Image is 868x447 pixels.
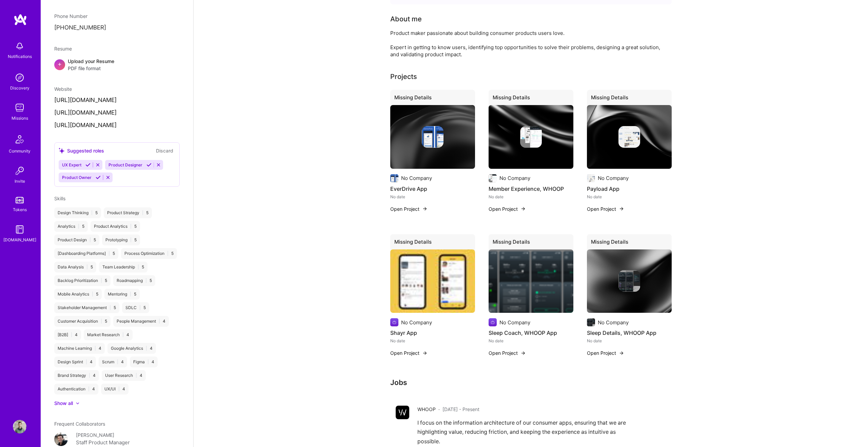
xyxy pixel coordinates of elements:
[587,337,672,344] div: No date
[489,174,497,182] img: Company logo
[401,175,432,182] div: No Company
[9,147,31,155] div: Community
[489,318,497,326] img: Company logo
[54,384,98,394] div: Authentication 4
[587,184,672,193] h4: Payload App
[390,29,662,58] div: Product maker passionate about building consumer products users love. Expert in getting to know u...
[520,126,542,148] img: Company logo
[104,289,140,300] div: Mentoring 5
[54,316,111,327] div: Customer Acquisition 5
[54,122,117,129] button: [URL][DOMAIN_NAME]
[99,262,147,272] div: Team Leadership 5
[520,350,526,356] img: arrow-right
[390,249,475,313] img: Shayr App
[390,337,475,344] div: No date
[122,332,124,338] span: |
[3,236,36,243] div: [DOMAIN_NAME]
[13,206,27,213] div: Tokens
[12,131,28,147] img: Community
[499,319,530,326] div: No Company
[54,196,65,201] span: Skills
[76,431,114,439] div: [PERSON_NAME]
[587,328,672,337] h4: Sleep Details, WHOOP App
[107,343,156,354] div: Google Analytics 4
[587,105,672,169] img: cover
[54,289,102,300] div: Mobile Analytics 5
[13,164,26,178] img: Invite
[59,147,104,154] div: Suggested roles
[15,178,25,185] div: Invite
[16,197,24,203] img: tokens
[62,162,81,167] span: UX Expert
[58,60,62,67] span: +
[130,224,132,229] span: |
[13,420,26,433] img: User Avatar
[54,207,101,218] div: Design Thinking 5
[390,184,475,193] h4: EverDrive App
[390,90,475,108] div: Missing Details
[146,346,147,351] span: |
[587,249,672,313] img: cover
[54,221,88,232] div: Analytics 5
[390,378,672,387] h3: Jobs
[54,86,72,92] span: Website
[138,264,139,270] span: |
[390,105,475,169] img: cover
[13,101,26,115] img: teamwork
[587,174,595,182] img: Company logo
[390,328,475,337] h4: Shayr App
[54,329,81,340] div: [B2B] 4
[54,302,119,313] div: Stakeholder Management 5
[390,234,475,252] div: Missing Details
[489,328,573,337] h4: Sleep Coach, WHOOP App
[54,262,96,272] div: Data Analysis 5
[598,319,629,326] div: No Company
[442,406,479,413] span: [DATE] - Present
[59,148,64,154] i: icon SuggestedTeams
[54,343,105,354] div: Machine Learning 4
[95,162,100,167] i: Reject
[499,175,530,182] div: No Company
[113,316,169,327] div: People Management 4
[396,406,409,419] img: Company logo
[54,235,99,245] div: Product Design 5
[489,349,526,357] button: Open Project
[422,350,428,356] img: arrow-right
[54,421,105,427] span: Frequent Collaborators
[587,205,624,212] button: Open Project
[91,210,93,216] span: |
[54,13,87,19] span: Phone Number
[101,319,102,324] span: |
[76,439,130,447] div: Staff Product Manager
[68,58,114,72] div: Upload your Resume
[417,406,436,413] span: WHOOP
[12,115,28,122] div: Missions
[101,278,102,283] span: |
[14,14,27,26] img: logo
[8,53,32,60] div: Notifications
[390,174,398,182] img: Company logo
[84,329,133,340] div: Market Research 4
[390,349,428,357] button: Open Project
[13,223,26,236] img: guide book
[78,224,79,229] span: |
[489,249,573,313] img: Sleep Coach, WHOOP App
[489,105,573,169] img: cover
[122,302,149,313] div: SDLC 5
[54,97,117,104] button: [URL][DOMAIN_NAME]
[86,359,87,365] span: |
[154,147,175,155] button: Discard
[167,251,169,256] span: |
[422,206,428,211] img: arrow-right
[587,193,672,200] div: No date
[619,206,624,211] img: arrow-right
[146,162,152,167] i: Accept
[587,349,624,357] button: Open Project
[71,332,72,338] span: |
[102,235,140,245] div: Prototyping 5
[130,357,158,367] div: Figma 4
[92,291,93,297] span: |
[68,65,114,72] span: PDF file format
[587,90,672,108] div: Missing Details
[54,275,111,286] div: Backlog Prioritization 5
